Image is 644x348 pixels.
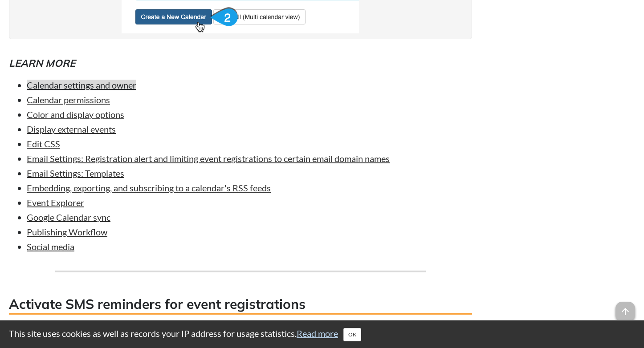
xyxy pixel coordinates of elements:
a: Email Settings: Registration alert and limiting event registrations to certain email domain names [27,153,390,164]
h3: Activate SMS reminders for event registrations [9,295,472,315]
a: Publishing Workflow [27,227,107,237]
a: Display external events [27,124,116,134]
a: arrow_upward [615,303,635,313]
a: Read more [297,328,338,339]
a: Email Settings: Templates [27,168,124,178]
a: Event Explorer [27,197,84,208]
a: Google Calendar sync [27,212,110,223]
button: Close [343,328,361,341]
a: Embedding, exporting, and subscribing to a calendar's RSS feeds [27,182,271,193]
a: Calendar permissions [27,94,110,105]
a: Calendar settings and owner [27,80,136,90]
a: Edit CSS [27,138,60,149]
a: Social media [27,241,74,252]
h5: Learn more [9,56,472,70]
span: arrow_upward [615,302,635,321]
a: Color and display options [27,109,124,120]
